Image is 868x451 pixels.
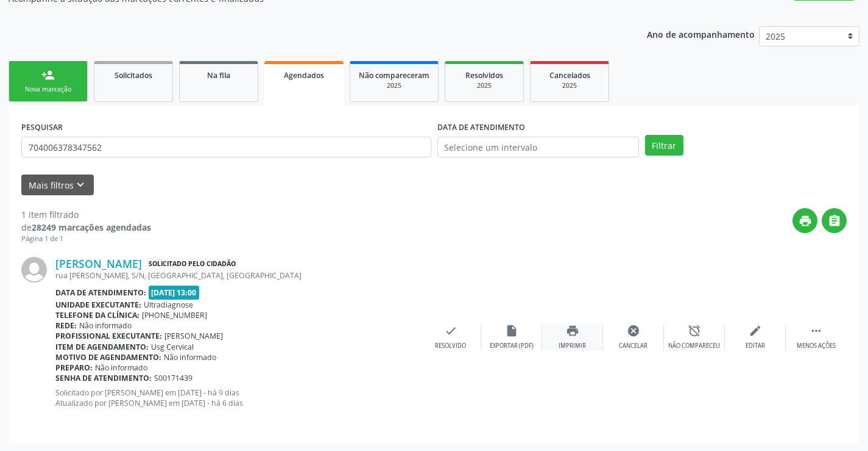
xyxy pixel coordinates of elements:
[115,70,152,81] span: Solicitados
[55,331,162,341] b: Profissional executante:
[18,85,79,94] div: Nova marcação
[688,324,701,337] i: alarm_off
[284,70,324,81] span: Agendados
[55,257,142,270] a: [PERSON_NAME]
[55,352,161,363] b: Motivo de agendamento:
[55,373,152,383] b: Senha de atendimento:
[21,137,431,157] input: Nome, CNS
[32,222,151,233] strong: 28249 marcações agendadas
[154,373,192,383] span: S00171439
[359,81,429,90] div: 2025
[746,342,765,350] div: Editar
[627,324,640,337] i: cancel
[21,257,47,283] img: img
[21,175,94,196] button: Mais filtroskeyboard_arrow_down
[749,324,762,337] i: edit
[55,300,141,310] b: Unidade executante:
[146,258,238,270] span: Solicitado pelo cidadão
[151,342,194,352] span: Usg Cervical
[810,324,823,337] i: 
[437,118,525,137] label: DATA DE ATENDIMENTO
[55,310,139,320] b: Telefone da clínica:
[549,70,590,81] span: Cancelados
[21,118,63,137] label: PESQUISAR
[619,342,647,350] div: Cancelar
[41,68,55,82] div: person_add
[792,208,817,233] button: print
[164,331,223,341] span: [PERSON_NAME]
[142,310,207,320] span: [PHONE_NUMBER]
[164,352,216,363] span: Não informado
[490,342,534,350] div: Exportar (PDF)
[21,234,151,244] div: Página 1 de 1
[144,300,193,310] span: Ultradiagnose
[454,81,515,90] div: 2025
[55,388,420,408] p: Solicitado por [PERSON_NAME] em [DATE] - há 9 dias Atualizado por [PERSON_NAME] em [DATE] - há 6 ...
[539,81,600,90] div: 2025
[505,324,518,337] i: insert_drive_file
[21,208,151,221] div: 1 item filtrado
[647,26,755,41] p: Ano de acompanhamento
[435,342,466,350] div: Resolvido
[822,208,847,233] button: 
[645,135,683,156] button: Filtrar
[437,137,639,157] input: Selecione um intervalo
[55,287,146,298] b: Data de atendimento:
[444,324,457,337] i: check
[74,178,87,192] i: keyboard_arrow_down
[465,70,503,81] span: Resolvidos
[566,324,579,337] i: print
[55,270,420,281] div: rua [PERSON_NAME], S/N, [GEOGRAPHIC_DATA], [GEOGRAPHIC_DATA]
[55,320,77,331] b: Rede:
[797,342,836,350] div: Menos ações
[828,214,841,228] i: 
[79,320,132,331] span: Não informado
[149,286,200,300] span: [DATE] 13:00
[799,214,812,228] i: print
[55,363,93,373] b: Preparo:
[207,70,230,81] span: Na fila
[95,363,147,373] span: Não informado
[559,342,586,350] div: Imprimir
[55,342,149,352] b: Item de agendamento:
[21,221,151,234] div: de
[359,70,429,81] span: Não compareceram
[668,342,720,350] div: Não compareceu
